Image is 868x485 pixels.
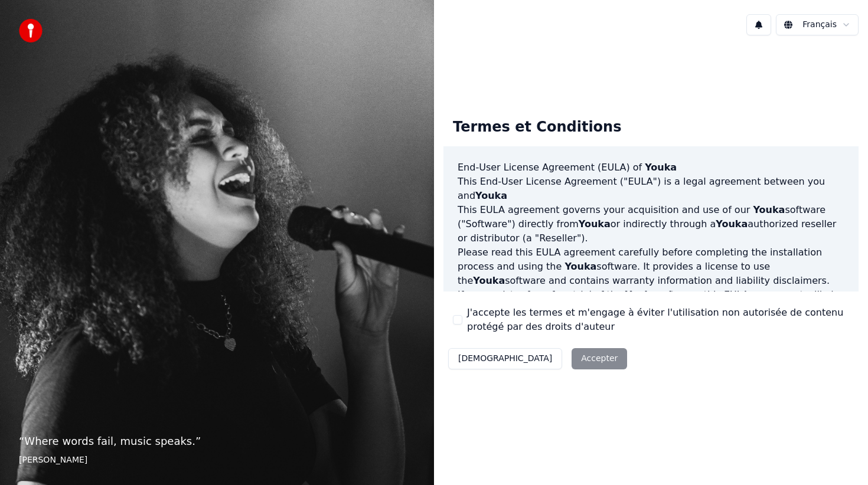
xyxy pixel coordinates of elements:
span: Youka [473,275,505,286]
span: Youka [645,162,677,173]
img: youka [19,19,43,42]
label: J'accepte les termes et m'engage à éviter l'utilisation non autorisée de contenu protégé par des ... [467,306,849,334]
span: Youka [579,218,611,230]
div: Termes et Conditions [443,109,631,146]
p: If you register for a free trial of the software, this EULA agreement will also govern that trial... [458,288,844,345]
span: Youka [716,218,748,230]
button: [DEMOGRAPHIC_DATA] [448,348,562,369]
span: Youka [625,289,657,300]
p: This End-User License Agreement ("EULA") is a legal agreement between you and [458,175,844,203]
span: Youka [753,204,785,215]
footer: [PERSON_NAME] [19,454,415,466]
p: This EULA agreement governs your acquisition and use of our software ("Software") directly from o... [458,203,844,245]
span: Youka [475,190,507,201]
p: Please read this EULA agreement carefully before completing the installation process and using th... [458,245,844,288]
span: Youka [564,261,596,272]
p: “ Where words fail, music speaks. ” [19,433,415,450]
h3: End-User License Agreement (EULA) of [458,160,844,175]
